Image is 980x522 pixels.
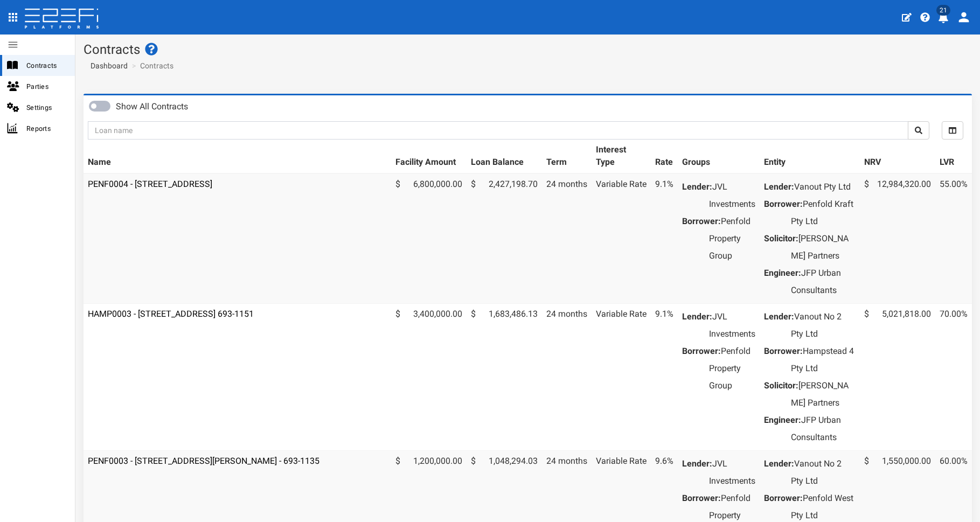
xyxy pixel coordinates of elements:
dd: Penfold Property Group [709,343,755,394]
dd: Vanout No 2 Pty Ltd [791,308,856,343]
td: Variable Rate [592,303,651,450]
td: 24 months [542,303,592,450]
td: 1,683,486.13 [467,303,542,450]
th: NRV [860,140,935,173]
th: Term [542,140,592,173]
h1: Contracts [84,43,972,57]
dd: Hampstead 4 Pty Ltd [791,343,856,377]
span: Reports [26,122,66,135]
td: 12,984,320.00 [860,173,935,304]
dd: JVL Investments [709,455,755,490]
dt: Lender: [764,178,794,196]
th: LVR [935,140,972,173]
dt: Lender: [682,455,712,472]
span: Settings [26,101,66,114]
li: Contracts [129,60,173,71]
span: Dashboard [86,61,128,70]
dd: Vanout Pty Ltd [791,178,856,196]
dt: Borrower: [764,490,803,507]
a: Dashboard [86,60,128,71]
dt: Engineer: [764,412,801,429]
a: HAMP0003 - [STREET_ADDRESS] 693-1151 [88,309,254,319]
td: 3,400,000.00 [391,303,467,450]
th: Loan Balance [467,140,542,173]
dt: Solicitor: [764,230,798,247]
th: Interest Type [592,140,651,173]
dt: Borrower: [682,343,721,360]
dt: Lender: [764,308,794,325]
dt: Borrower: [682,213,721,230]
th: Entity [760,140,860,173]
dt: Borrower: [764,343,803,360]
dt: Borrower: [682,490,721,507]
td: 6,800,000.00 [391,173,467,304]
dd: Penfold Kraft Pty Ltd [791,196,856,230]
a: PENF0004 - [STREET_ADDRESS] [88,179,212,189]
td: 5,021,818.00 [860,303,935,450]
dt: Lender: [682,178,712,196]
dd: JVL Investments [709,178,755,213]
dd: Penfold Property Group [709,213,755,265]
dt: Engineer: [764,265,801,282]
span: Contracts [26,59,66,72]
th: Groups [678,140,760,173]
dd: Vanout No 2 Pty Ltd [791,455,856,490]
td: Variable Rate [592,173,651,304]
dt: Lender: [682,308,712,325]
label: Show All Contracts [116,101,188,113]
td: 24 months [542,173,592,304]
dt: Borrower: [764,196,803,213]
dt: Solicitor: [764,377,798,394]
th: Name [84,140,391,173]
input: Loan name [88,121,908,140]
th: Rate [651,140,678,173]
td: 9.1% [651,173,678,304]
td: 2,427,198.70 [467,173,542,304]
dd: JFP Urban Consultants [791,265,856,299]
dt: Lender: [764,455,794,472]
a: PENF0003 - [STREET_ADDRESS][PERSON_NAME] - 693-1135 [88,456,319,466]
td: 9.1% [651,303,678,450]
dd: [PERSON_NAME] Partners [791,230,856,265]
dd: JFP Urban Consultants [791,412,856,446]
td: 70.00% [935,303,972,450]
span: Parties [26,80,66,93]
dd: JVL Investments [709,308,755,343]
td: 55.00% [935,173,972,304]
th: Facility Amount [391,140,467,173]
dd: [PERSON_NAME] Partners [791,377,856,412]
